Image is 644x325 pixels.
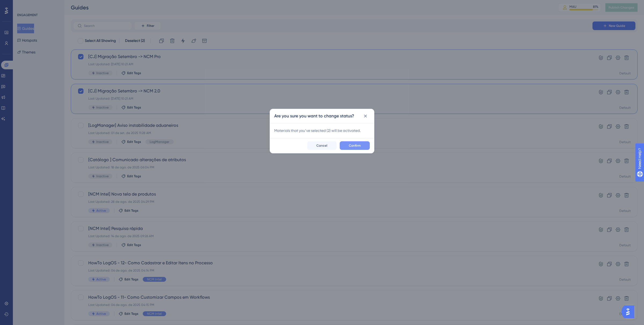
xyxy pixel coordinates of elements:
[274,113,354,119] h2: Are you sure you want to change status?
[13,1,34,8] span: Need Help?
[316,143,327,148] span: Cancel
[274,128,361,133] span: Materials that you’ve selected ( 2 ) will be activated.
[621,304,638,320] iframe: UserGuiding AI Assistant Launcher
[349,143,361,148] span: Confirm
